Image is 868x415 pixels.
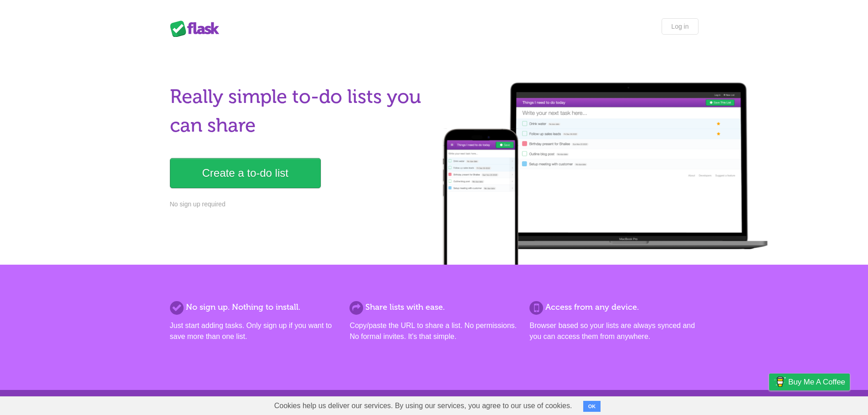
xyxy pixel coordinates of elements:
h2: No sign up. Nothing to install. [170,301,339,313]
div: Flask Lists [170,20,225,37]
p: Browser based so your lists are always synced and you can access them from anywhere. [529,320,698,342]
h2: Share lists with ease. [349,301,518,313]
h2: Access from any device. [529,301,698,313]
p: No sign up required [170,200,429,209]
img: Buy me a coffee [774,374,786,389]
span: Cookies help us deliver our services. By using our services, you agree to our use of cookies. [265,397,581,415]
a: Log in [662,18,698,35]
a: Create a to-do list [170,158,321,188]
button: OK [583,401,601,412]
p: Just start adding tasks. Only sign up if you want to save more than one list. [170,320,339,342]
p: Copy/paste the URL to share a list. No permissions. No formal invites. It's that simple. [349,320,518,342]
h1: Really simple to-do lists you can share [170,82,429,140]
span: Buy me a coffee [788,374,845,390]
a: Buy me a coffee [769,374,850,390]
